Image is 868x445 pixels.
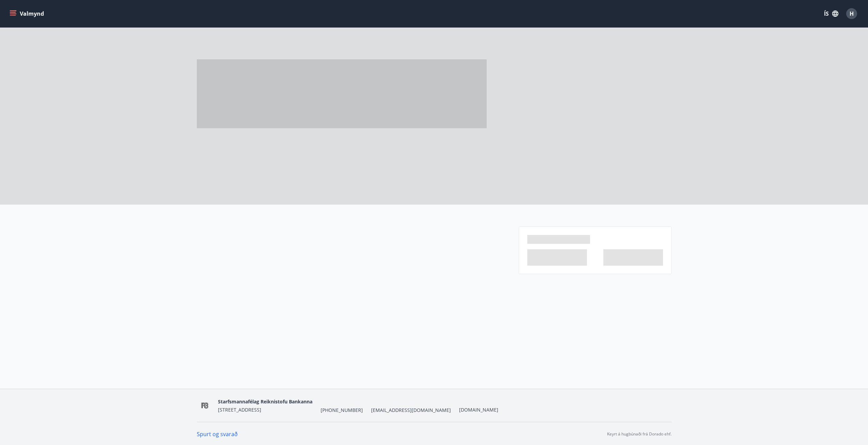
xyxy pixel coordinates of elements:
span: Starfsmannafélag Reiknistofu Bankanna [218,398,312,405]
span: H [850,10,854,17]
button: ÍS [820,8,842,20]
p: Keyrt á hugbúnaði frá Dorado ehf. [607,431,672,437]
button: H [843,5,860,22]
span: [EMAIL_ADDRESS][DOMAIN_NAME] [371,407,451,414]
a: Spurt og svarað [197,430,238,438]
button: menu [8,8,47,20]
span: [PHONE_NUMBER] [321,407,363,414]
img: OV1EhlUOk1MBP6hKKUJbuONPgxBdnInkXmzMisYS.png [197,398,213,413]
span: [STREET_ADDRESS] [218,406,261,413]
a: [DOMAIN_NAME] [459,406,498,413]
